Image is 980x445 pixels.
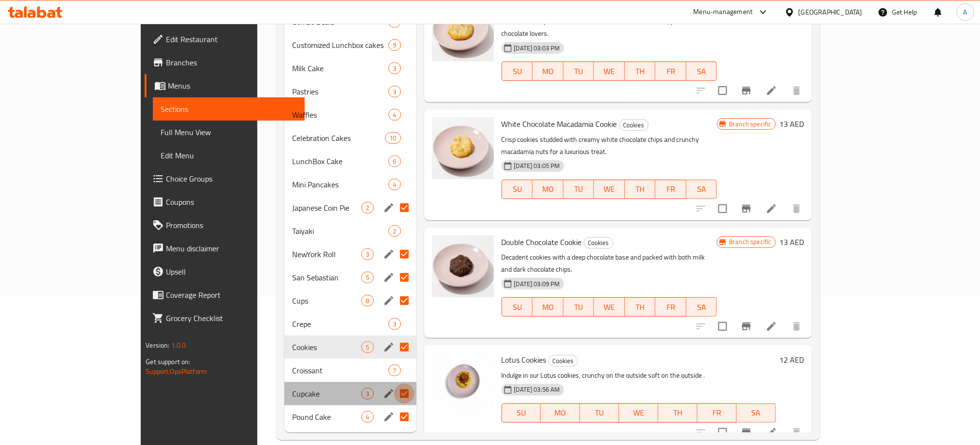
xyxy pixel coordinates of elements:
span: Edit Restaurant [166,33,297,45]
span: Select to update [713,316,733,337]
div: Waffles4 [284,103,416,126]
div: Cookies [549,355,578,367]
button: TU [564,297,594,317]
button: WE [619,403,658,423]
div: Menu-management [694,6,753,18]
button: TU [564,180,594,199]
span: 8 [362,296,373,306]
span: Get support on: [146,355,190,368]
span: FR [659,300,683,314]
button: delete [785,79,808,102]
span: MO [536,300,560,314]
span: 9 [389,41,400,50]
h6: 13 AED [780,117,804,131]
button: TU [580,403,619,423]
span: [DATE] 03:03 PM [510,44,564,53]
div: Cups [292,295,362,307]
span: 3 [389,87,400,96]
button: TU [564,61,594,81]
button: SU [502,403,541,423]
span: Lotus Cookies [502,353,547,367]
span: 3 [362,389,373,399]
span: 5 [362,343,373,352]
span: TH [629,182,652,196]
div: items [388,365,401,376]
span: Waffles [292,109,389,121]
span: TH [629,64,652,78]
span: 5 [362,273,373,282]
button: Branch-specific-item [735,421,758,444]
div: LunchBox Cake6 [284,150,416,173]
span: [DATE] 03:09 PM [510,279,564,289]
span: San Sebastian [292,272,362,283]
a: Edit menu item [766,203,777,215]
span: Pastries [292,86,389,97]
span: FR [659,182,683,196]
span: NewYork Roll [292,248,362,260]
a: Support.OpsPlatform [146,365,207,378]
div: Croissant [292,365,389,376]
span: Promotions [166,219,297,231]
div: items [388,318,401,330]
span: Full Menu View [161,126,297,138]
p: Decadent cookies with a deep chocolate base and packed with both milk and dark chocolate chips. [502,251,717,276]
nav: Menu sections [284,6,416,432]
p: Rich and chewy cookies loaded with milk chocolate chunks, perfect for chocolate lovers. [502,15,717,40]
span: Menu disclaimer [166,243,297,254]
span: 7 [389,366,400,375]
button: delete [785,197,808,220]
div: Cupcake3edit [284,382,416,405]
span: Cookies [584,237,613,248]
span: Taiyaki [292,225,389,237]
h6: 12 AED [780,353,804,367]
a: Edit menu item [766,321,777,332]
button: TH [625,180,656,199]
span: 2 [362,203,373,213]
span: SU [506,182,529,196]
button: delete [785,315,808,338]
button: FR [698,403,737,423]
a: Branches [145,51,304,74]
a: Upsell [145,260,304,283]
span: Cookies [549,355,578,367]
button: WE [594,180,625,199]
span: Choice Groups [166,173,297,184]
span: SU [506,406,537,420]
div: items [361,388,373,399]
button: edit [382,340,396,354]
div: NewYork Roll3edit [284,243,416,266]
span: 10 [386,134,400,143]
div: items [388,39,401,51]
span: SA [690,182,713,196]
div: Croissant7 [284,359,416,382]
span: Menus [168,80,297,92]
div: Celebration Cakes10 [284,126,416,150]
span: Coupons [166,196,297,208]
button: MO [533,180,564,199]
div: Japanese Coin Pie2edit [284,196,416,219]
div: Milk Cake3 [284,57,416,80]
span: TU [567,182,591,196]
div: items [361,248,373,260]
span: TH [629,300,652,314]
span: 4 [389,110,400,120]
button: MO [533,297,564,317]
div: Japanese Coin Pie [292,202,362,214]
button: WE [594,61,625,81]
a: Edit menu item [766,85,777,96]
div: items [388,86,401,97]
div: Crepe3 [284,312,416,336]
span: A [964,7,967,17]
span: Double Chocolate Cookie [502,235,582,249]
img: White Chocolate Macadamia Cookie [432,117,494,179]
button: FR [655,61,686,81]
button: edit [382,247,396,261]
a: Full Menu View [153,121,304,144]
span: 4 [389,180,400,189]
img: Double Chocolate Cookie [432,235,494,297]
span: Select to update [713,199,733,219]
span: Sections [161,103,297,115]
span: Milk Cake [292,62,389,74]
div: Customized Lunchbox cakes9 [284,33,416,57]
